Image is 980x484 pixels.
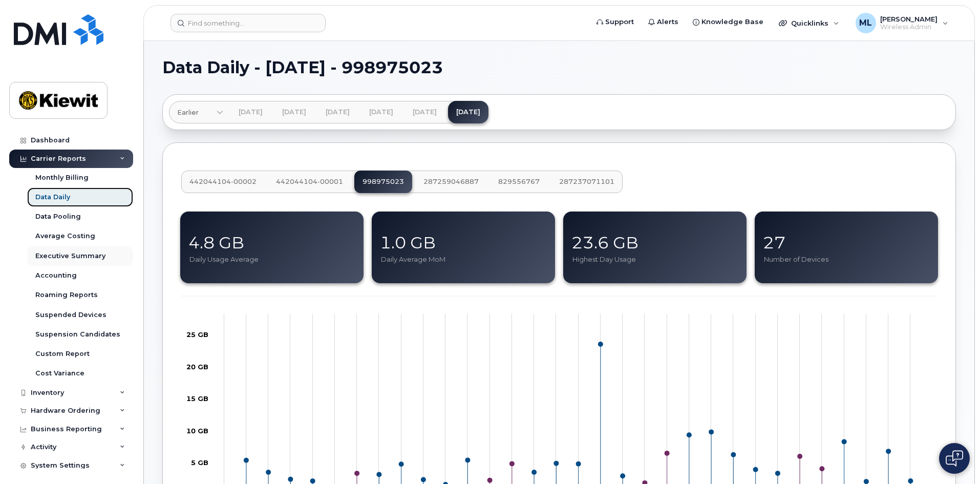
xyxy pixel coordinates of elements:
span: 287259046887 [423,178,479,186]
tspan: 10 GB [186,427,208,435]
g: undefined GB [186,427,208,435]
a: [DATE] [230,101,271,123]
a: [DATE] [448,101,488,123]
div: 23.6 GB [571,231,740,255]
div: 27 [763,231,932,255]
tspan: 20 GB [186,363,208,371]
tspan: 25 GB [186,330,208,339]
div: Daily Average MoM [380,255,549,264]
span: 442044104-00001 [276,178,343,186]
a: [DATE] [404,101,445,123]
g: undefined GB [186,330,208,339]
div: 4.8 GB [188,231,357,255]
g: undefined GB [186,394,208,403]
a: [DATE] [317,101,358,123]
a: [DATE] [361,101,401,123]
span: Earlier [177,108,199,117]
span: Data Daily - [DATE] - 998975023 [162,60,443,75]
tspan: 5 GB [191,458,208,467]
img: Open chat [946,450,963,467]
div: 1.0 GB [380,231,549,255]
div: Highest Day Usage [571,255,740,264]
span: 442044104-00002 [189,178,257,186]
g: undefined GB [191,458,208,467]
a: [DATE] [274,101,314,123]
span: 287237071101 [559,178,614,186]
a: Earlier [169,101,223,123]
tspan: 15 GB [186,394,208,403]
div: Number of Devices [763,255,932,264]
g: undefined GB [186,363,208,371]
div: Daily Usage Average [188,255,357,264]
span: 829556767 [498,178,540,186]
